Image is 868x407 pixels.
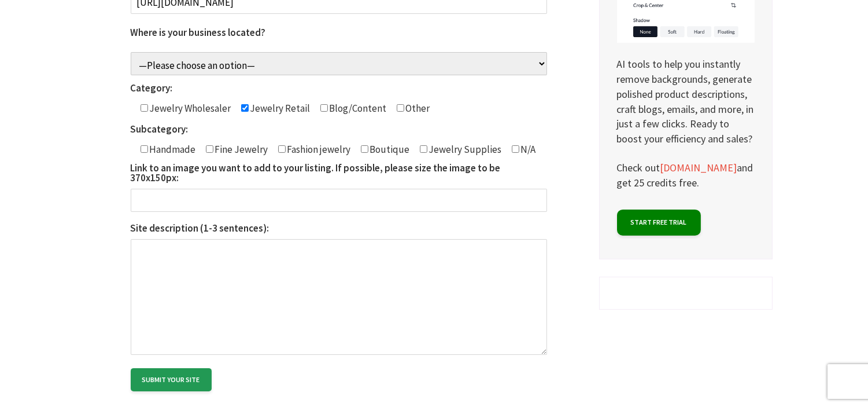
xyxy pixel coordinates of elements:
textarea: Site description (1-3 sentences): [131,239,547,355]
span: Fine Jewelry [213,143,268,156]
a: [DOMAIN_NAME] [660,161,737,175]
span: N/A [519,143,536,156]
span: Jewelry Wholesaler [148,102,231,115]
span: Handmade [148,143,196,156]
input: Submit your site [131,368,212,391]
input: Link to an image you want to add to your listing. If possible, please size the image to be 370x15... [131,189,547,212]
b: Link to an image you want to add to your listing. If possible, please size the image to be 370x15... [131,162,501,184]
span: Other [404,102,430,115]
b: Subcategory: [131,123,189,135]
b: Site description (1-3 sentences): [131,222,269,234]
span: Boutique [368,143,410,156]
span: Fashion jewelry [286,143,351,156]
span: Jewelry Retail [249,102,311,115]
span: Jewelry Supplies [427,143,502,156]
span: Blog/Content [328,102,387,115]
b: Where is your business located? [131,26,266,39]
b: Category: [131,82,173,94]
a: Start free trial [617,210,701,236]
p: Check out and get 25 credits free. [617,160,755,190]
